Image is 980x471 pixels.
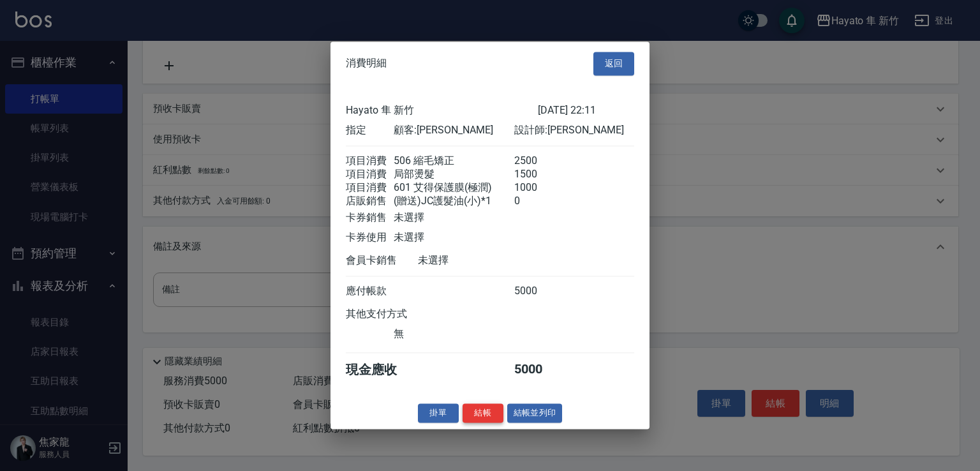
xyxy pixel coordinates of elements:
div: 現金應收 [346,361,418,378]
button: 返回 [593,52,634,75]
div: 0 [514,195,562,208]
div: 項目消費 [346,168,394,181]
span: 消費明細 [346,57,387,70]
button: 結帳並列印 [507,403,563,423]
div: 設計師: [PERSON_NAME] [514,124,634,137]
div: 項目消費 [346,181,394,195]
div: 項目消費 [346,154,394,168]
div: 5000 [514,361,562,378]
div: 指定 [346,124,394,137]
div: [DATE] 22:11 [538,104,634,117]
div: 卡券銷售 [346,211,394,225]
div: Hayato 隼 新竹 [346,104,538,117]
div: 未選擇 [394,211,514,225]
button: 掛單 [418,403,459,423]
div: 顧客: [PERSON_NAME] [394,124,514,137]
div: 局部燙髮 [394,168,514,181]
div: 2500 [514,154,562,168]
div: 應付帳款 [346,285,394,298]
div: 未選擇 [418,254,538,267]
div: 無 [394,327,514,341]
div: 5000 [514,285,562,298]
div: (贈送)JC護髮油(小)*1 [394,195,514,208]
div: 店販銷售 [346,195,394,208]
div: 會員卡銷售 [346,254,418,267]
div: 卡券使用 [346,231,394,244]
div: 1000 [514,181,562,195]
div: 506 縮毛矯正 [394,154,514,168]
div: 1500 [514,168,562,181]
div: 601 艾得保護膜(極潤) [394,181,514,195]
div: 未選擇 [394,231,514,244]
div: 其他支付方式 [346,308,442,321]
button: 結帳 [463,403,503,423]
